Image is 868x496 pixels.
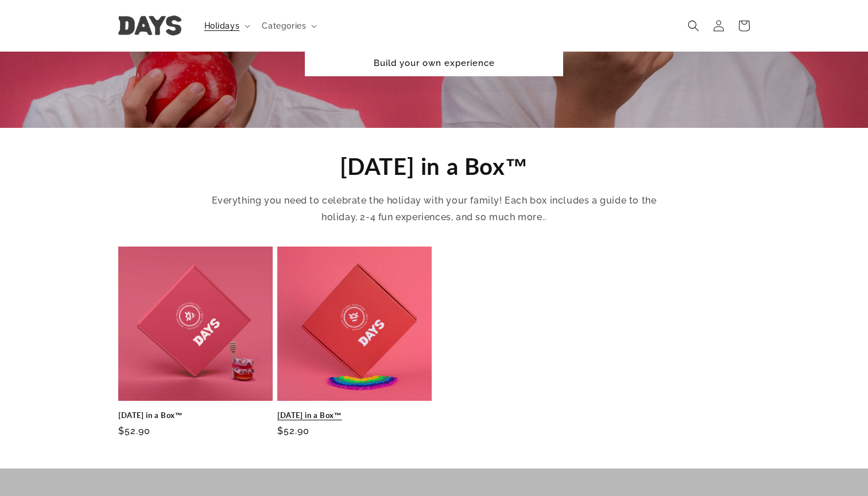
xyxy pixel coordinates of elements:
p: Everything you need to celebrate the holiday with your family! Each box includes a guide to the h... [210,193,658,226]
img: Days United [118,16,181,36]
ul: Slider [118,247,750,448]
a: Build your own experience [305,49,563,76]
span: Categories [262,21,306,31]
a: [DATE] in a Box™ [118,411,273,420]
summary: Categories [255,14,321,38]
span: Holidays [204,21,240,31]
summary: Search [681,13,706,38]
summary: Holidays [197,14,255,38]
span: [DATE] in a Box™ [340,153,529,180]
a: [DATE] in a Box™ [277,411,432,420]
